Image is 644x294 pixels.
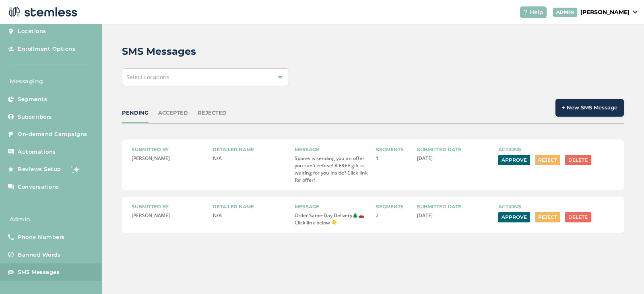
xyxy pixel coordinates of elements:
[295,155,370,184] p: Spores is sending you an offer you can't refuse! A FREE gift is waiting for you inside? Click lin...
[132,203,207,210] label: Submitted by
[417,146,492,153] label: Submitted date
[18,183,59,191] span: Conversations
[633,10,638,14] img: icon_down-arrow-small-66adaf34.svg
[376,155,410,162] p: 1
[18,27,46,35] span: Locations
[122,44,196,59] h2: SMS Messages
[376,212,410,219] p: 2
[555,99,624,117] button: + New SMS Message
[18,233,65,241] span: Phone Numbers
[18,130,87,138] span: On-demand Campaigns
[18,148,56,156] span: Automations
[6,4,77,20] img: logo-dark-0685b13c.svg
[530,8,543,16] span: Help
[580,8,630,16] p: [PERSON_NAME]
[18,165,61,173] span: Reviews Setup
[213,212,288,219] p: N/A
[498,155,530,165] button: Approve
[535,155,560,165] button: Reject
[376,146,410,153] label: Segments
[553,8,578,17] div: ADMIN
[18,45,75,53] span: Enrollment Options
[417,155,492,162] p: [DATE]
[498,212,530,222] button: Approve
[213,146,288,153] label: Retailer name
[376,203,410,210] label: Segments
[295,203,370,210] label: Message
[498,146,614,153] label: Actions
[565,155,591,165] button: Delete
[198,109,227,117] div: REJECTED
[18,268,60,276] span: SMS Messages
[535,212,560,222] button: Reject
[18,251,60,259] span: Banned Words
[158,109,188,117] div: ACCEPTED
[417,212,492,219] p: [DATE]
[67,161,83,177] img: glitter-stars-b7820f95.gif
[122,109,149,117] div: PENDING
[132,212,207,219] p: [PERSON_NAME]
[295,146,370,153] label: Message
[523,10,528,14] img: icon-help-white-03924b79.svg
[18,95,47,103] span: Segments
[132,155,207,162] p: [PERSON_NAME]
[132,146,207,153] label: Submitted by
[498,203,614,210] label: Actions
[417,203,492,210] label: Submitted date
[126,73,169,81] span: Select Locations
[565,212,591,222] button: Delete
[604,255,644,294] iframe: Chat Widget
[295,212,370,226] p: Order Same-Day Delivery🌲🚗 Click link below 👇
[562,104,617,112] span: + New SMS Message
[18,113,52,121] span: Subscribers
[213,203,288,210] label: Retailer name
[213,155,288,162] p: N/A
